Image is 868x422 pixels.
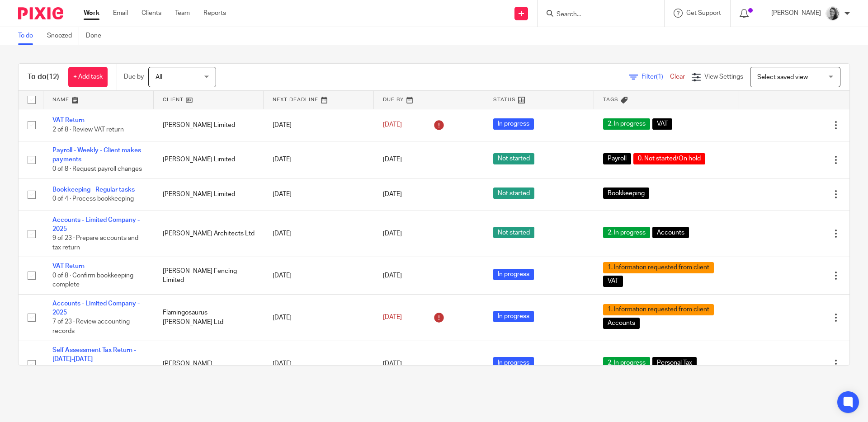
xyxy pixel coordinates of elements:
[52,166,142,172] span: 0 of 8 · Request payroll changes
[383,156,402,163] span: [DATE]
[264,257,374,294] td: [DATE]
[154,178,264,211] td: [PERSON_NAME] Limited
[52,217,140,232] a: Accounts - Limited Company - 2025
[156,74,162,80] span: All
[264,211,374,257] td: [DATE]
[154,257,264,294] td: [PERSON_NAME] Fencing Limited
[603,276,623,287] span: VAT
[670,74,685,80] a: Clear
[86,27,108,45] a: Done
[493,311,534,322] span: In progress
[493,118,534,130] span: In progress
[652,357,697,368] span: Personal Tax
[52,319,130,335] span: 7 of 23 · Review accounting records
[493,357,534,368] span: In progress
[603,318,640,329] span: Accounts
[18,27,40,45] a: To do
[603,118,650,130] span: 2. In progress
[52,117,85,123] a: VAT Return
[18,7,63,19] img: Pixie
[264,341,374,387] td: [DATE]
[383,314,402,321] span: [DATE]
[52,263,85,269] a: VAT Return
[652,227,689,238] span: Accounts
[556,11,637,19] input: Search
[142,9,161,18] a: Clients
[383,230,402,237] span: [DATE]
[826,6,840,21] img: IMG-0056.JPG
[52,300,140,316] a: Accounts - Limited Company - 2025
[656,74,663,80] span: (1)
[28,72,59,82] h1: To do
[633,153,705,164] span: 0. Not started/On hold
[203,9,226,18] a: Reports
[642,74,670,80] span: Filter
[52,127,124,133] span: 2 of 8 · Review VAT return
[652,118,672,130] span: VAT
[264,141,374,178] td: [DATE]
[154,141,264,178] td: [PERSON_NAME] Limited
[154,294,264,341] td: Flamingosaurus [PERSON_NAME] Ltd
[113,9,128,18] a: Email
[383,272,402,279] span: [DATE]
[264,178,374,211] td: [DATE]
[68,67,108,87] a: + Add task
[493,153,534,164] span: Not started
[154,211,264,257] td: [PERSON_NAME] Architects Ltd
[704,74,743,80] span: View Settings
[154,341,264,387] td: [PERSON_NAME]
[757,74,808,80] span: Select saved view
[383,361,402,367] span: [DATE]
[84,9,99,18] a: Work
[686,10,721,16] span: Get Support
[47,27,79,45] a: Snoozed
[52,235,138,251] span: 9 of 23 · Prepare accounts and tax return
[603,357,650,368] span: 2. In progress
[771,9,821,18] p: [PERSON_NAME]
[124,72,144,81] p: Due by
[603,97,618,102] span: Tags
[52,147,141,163] a: Payroll - Weekly - Client makes payments
[175,9,190,18] a: Team
[47,73,59,80] span: (12)
[264,294,374,341] td: [DATE]
[493,269,534,280] span: In progress
[493,227,534,238] span: Not started
[383,191,402,197] span: [DATE]
[52,196,134,202] span: 0 of 4 · Process bookkeeping
[264,109,374,141] td: [DATE]
[493,188,534,199] span: Not started
[52,347,136,362] a: Self Assessment Tax Return - [DATE]-[DATE]
[603,153,631,164] span: Payroll
[603,304,714,315] span: 1. Information requested from client
[52,272,133,288] span: 0 of 8 · Confirm bookkeeping complete
[52,187,135,193] a: Bookkeeping - Regular tasks
[603,188,649,199] span: Bookkeeping
[603,227,650,238] span: 2. In progress
[154,109,264,141] td: [PERSON_NAME] Limited
[603,262,714,273] span: 1. Information requested from client
[383,122,402,128] span: [DATE]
